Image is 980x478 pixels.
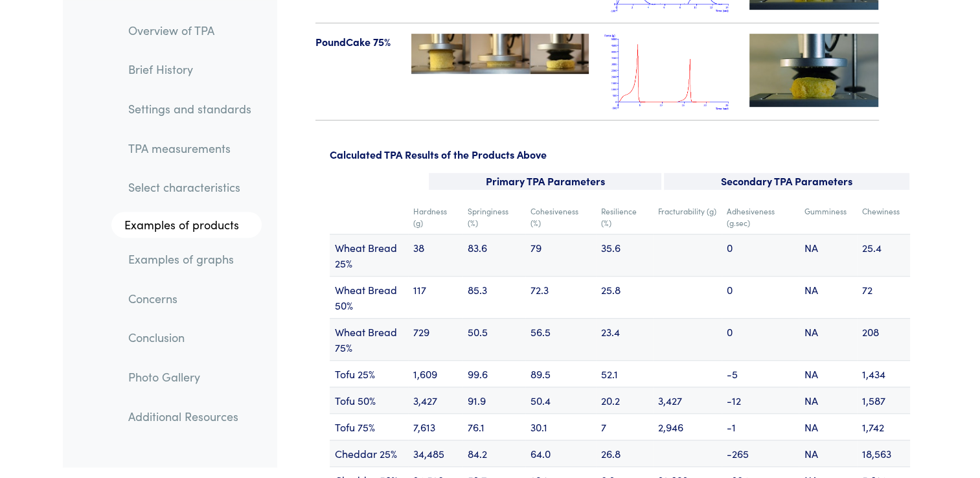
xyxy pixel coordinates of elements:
[330,276,408,318] td: Wheat Bread 50%
[857,200,910,234] td: Chewiness
[525,387,596,413] td: 50.4
[408,440,462,466] td: 34,485
[408,200,462,234] td: Hardness (g)
[525,318,596,360] td: 56.5
[462,200,525,234] td: Springiness (%)
[596,387,653,413] td: 20.2
[330,387,408,413] td: Tofu 50%
[408,360,462,387] td: 1,609
[408,318,462,360] td: 729
[429,173,661,190] p: Primary TPA Parameters
[857,360,910,387] td: 1,434
[799,318,856,360] td: NA
[315,34,396,51] p: PoundCake 75%
[462,440,525,466] td: 84.2
[722,234,799,276] td: 0
[330,146,910,163] p: Calculated TPA Results of the Products Above
[408,234,462,276] td: 38
[653,387,722,413] td: 3,427
[653,200,722,234] td: Fracturability (g)
[749,34,879,106] img: poundcake-videotn-75.jpg
[722,360,799,387] td: -5
[462,413,525,440] td: 76.1
[596,200,653,234] td: Resilience (%)
[118,16,262,45] a: Overview of TPA
[653,413,722,440] td: 2,946
[525,413,596,440] td: 30.1
[525,360,596,387] td: 89.5
[857,318,910,360] td: 208
[722,440,799,466] td: -265
[411,34,589,74] img: poundcake-75-123-tpa.jpg
[462,318,525,360] td: 50.5
[799,440,856,466] td: NA
[799,360,856,387] td: NA
[857,440,910,466] td: 18,563
[408,413,462,440] td: 7,613
[857,234,910,276] td: 25.4
[596,360,653,387] td: 52.1
[118,362,262,392] a: Photo Gallery
[525,440,596,466] td: 64.0
[118,284,262,313] a: Concerns
[118,55,262,85] a: Brief History
[596,276,653,318] td: 25.8
[799,413,856,440] td: NA
[118,244,262,274] a: Examples of graphs
[857,413,910,440] td: 1,742
[722,387,799,413] td: -12
[462,387,525,413] td: 91.9
[462,360,525,387] td: 99.6
[118,402,262,431] a: Additional Resources
[118,94,262,124] a: Settings and standards
[330,234,408,276] td: Wheat Bread 25%
[664,173,909,190] p: Secondary TPA Parameters
[604,34,734,109] img: poundcake_tpa_75.png
[525,200,596,234] td: Cohesiveness (%)
[330,360,408,387] td: Tofu 25%
[722,413,799,440] td: -1
[525,276,596,318] td: 72.3
[462,234,525,276] td: 83.6
[596,234,653,276] td: 35.6
[596,440,653,466] td: 26.8
[799,276,856,318] td: NA
[596,413,653,440] td: 7
[330,318,408,360] td: Wheat Bread 75%
[118,323,262,353] a: Conclusion
[799,234,856,276] td: NA
[722,276,799,318] td: 0
[408,276,462,318] td: 117
[722,318,799,360] td: 0
[111,212,262,238] a: Examples of products
[857,276,910,318] td: 72
[799,387,856,413] td: NA
[330,413,408,440] td: Tofu 75%
[330,440,408,466] td: Cheddar 25%
[722,200,799,234] td: Adhesiveness (g.sec)
[408,387,462,413] td: 3,427
[596,318,653,360] td: 23.4
[799,200,856,234] td: Gumminess
[525,234,596,276] td: 79
[118,133,262,163] a: TPA measurements
[118,173,262,203] a: Select characteristics
[462,276,525,318] td: 85.3
[857,387,910,413] td: 1,587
